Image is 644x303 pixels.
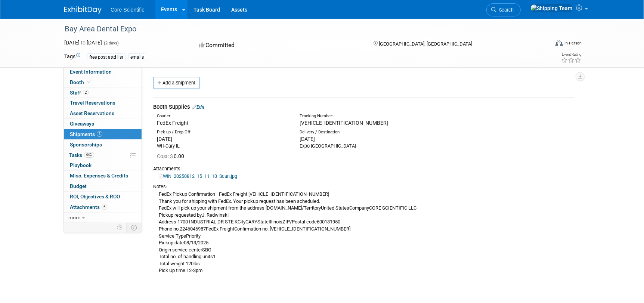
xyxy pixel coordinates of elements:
a: Playbook [64,160,142,170]
span: Staff [70,90,89,96]
a: Budget [64,181,142,191]
div: FedEx Pickup Confirmation—FedEx Freight [VEHICLE_IDENTIFICATION_NUMBER] Thank you for shipping wi... [153,190,574,274]
span: Shipments [70,131,102,137]
a: Tasks44% [64,150,142,160]
div: Expo [GEOGRAPHIC_DATA] [300,143,431,149]
span: Tasks [69,152,94,158]
a: Travel Reservations [64,98,142,108]
div: Delivery / Destination: [300,129,431,135]
div: Event Rating [561,53,581,56]
img: Format-Inperson.png [555,40,563,46]
a: more [64,213,142,223]
a: Asset Reservations [64,108,142,118]
a: Add a Shipment [153,77,200,89]
span: (2 days) [103,41,119,46]
span: Cost: $ [157,153,174,159]
div: free post attd list [87,53,126,61]
div: emails [128,53,146,61]
a: Misc. Expenses & Credits [64,171,142,181]
div: Committed [196,39,362,52]
div: Attachments: [153,166,574,172]
a: Booth [64,77,142,87]
span: Giveaways [70,121,94,127]
img: ExhibitDay [64,6,102,14]
span: Budget [70,183,87,189]
div: In-Person [564,40,582,46]
div: Pick-up / Drop-Off: [157,129,288,135]
a: Staff2 [64,88,142,98]
td: Toggle Event Tabs [127,223,142,232]
div: WH-Cary IL [157,143,288,149]
span: Sponsorships [70,142,102,148]
span: ROI, Objectives & ROO [70,194,120,200]
td: Personalize Event Tab Strip [114,223,127,232]
span: 6 [102,204,107,210]
span: Asset Reservations [70,110,114,116]
td: Tags [64,53,80,61]
span: [DATE] [DATE] [64,40,102,46]
a: ROI, Objectives & ROO [64,192,142,202]
span: Travel Reservations [70,100,115,106]
span: Playbook [70,162,92,168]
span: Search [496,7,514,13]
i: Booth reservation complete [87,80,91,84]
div: Bay Area Dental Expo [62,22,538,36]
a: Sponsorships [64,140,142,150]
span: Event Information [70,69,112,75]
span: to [80,40,87,46]
a: Search [486,3,521,16]
span: 44% [84,152,94,158]
div: [DATE] [157,135,288,143]
span: more [68,214,80,220]
div: Courier: [157,113,288,119]
span: [VEHICLE_IDENTIFICATION_NUMBER] [300,120,388,126]
a: Giveaways [64,119,142,129]
div: Event Format [505,39,582,50]
a: Edit [192,104,204,110]
div: FedEx Freight [157,119,288,127]
div: Notes: [153,183,574,190]
span: Booth [70,79,93,85]
span: 2 [83,90,89,95]
a: Shipments1 [64,129,142,139]
span: [GEOGRAPHIC_DATA], [GEOGRAPHIC_DATA] [379,41,472,47]
div: [DATE] [300,135,431,143]
img: Shipping Team [530,4,573,12]
a: Attachments6 [64,202,142,212]
span: Attachments [70,204,107,210]
div: Tracking Number: [300,113,467,119]
a: WIN_20250812_15_11_10_Scan.jpg [159,173,237,179]
span: 1 [97,131,102,137]
div: Booth Supplies [153,103,574,111]
span: Misc. Expenses & Credits [70,173,128,179]
span: 0.00 [157,153,187,159]
span: Core Scientific [111,7,144,13]
a: Event Information [64,67,142,77]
